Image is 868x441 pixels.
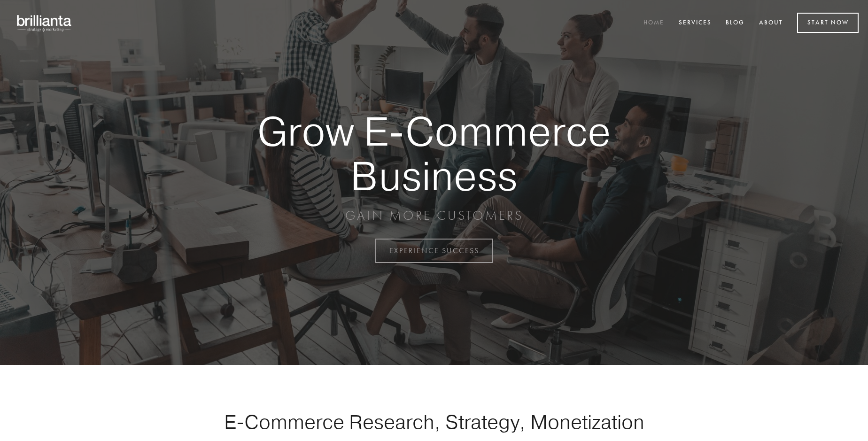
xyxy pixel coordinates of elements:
a: Start Now [797,13,859,33]
a: Services [673,15,718,31]
img: brillianta - research, strategy, marketing [9,9,80,37]
a: About [753,15,789,31]
a: Home [637,15,670,31]
a: Blog [720,15,751,31]
p: GAIN MORE CUSTOMERS [225,207,643,224]
a: EXPERIENCE SUCCESS [375,239,493,263]
h1: E-Commerce Research, Strategy, Monetization [194,410,674,433]
strong: Grow E-Commerce Business [225,109,643,198]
